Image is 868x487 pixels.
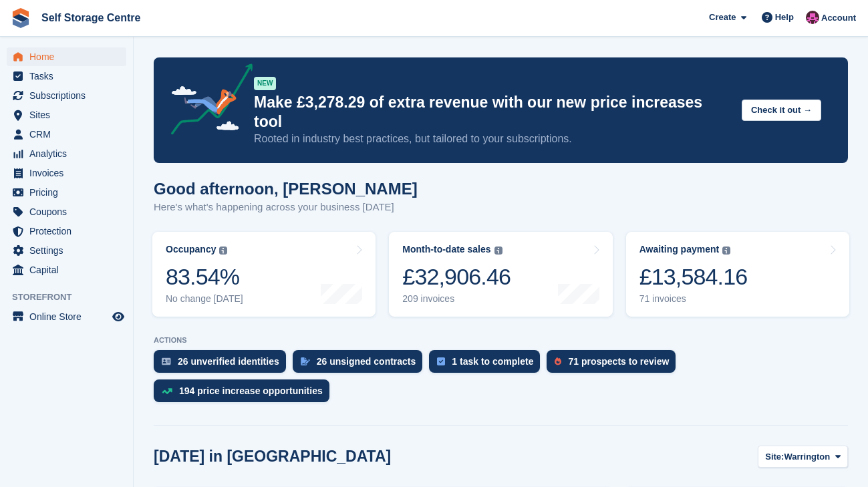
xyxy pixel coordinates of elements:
span: Protection [29,222,110,240]
a: Awaiting payment £13,584.16 71 invoices [626,232,849,317]
a: 26 unverified identities [154,350,293,379]
div: 194 price increase opportunities [179,385,323,396]
img: price-adjustments-announcement-icon-8257ccfd72463d97f412b2fc003d46551f7dbcb40ab6d574587a9cd5c0d94... [160,63,253,140]
a: Occupancy 83.54% No change [DATE] [152,232,376,317]
span: Storefront [12,291,133,304]
button: Check it out → [742,100,821,122]
div: 83.54% [166,263,243,291]
span: Analytics [29,144,110,163]
a: menu [7,144,126,163]
a: menu [7,183,126,202]
div: Month-to-date sales [402,244,490,255]
a: menu [7,47,126,66]
span: Sites [29,106,110,124]
button: Site: Warrington [758,446,848,468]
div: 1 task to complete [452,356,533,367]
span: Tasks [29,67,110,86]
span: Coupons [29,202,110,221]
a: menu [7,307,126,326]
div: 71 prospects to review [568,356,669,367]
div: 209 invoices [402,293,511,305]
div: 26 unverified identities [178,356,279,367]
a: menu [7,241,126,260]
img: Ben Scott [806,11,819,24]
div: Awaiting payment [639,244,720,255]
a: menu [7,67,126,86]
a: Self Storage Centre [36,7,146,29]
p: Rooted in industry best practices, but tailored to your subscriptions. [254,132,731,146]
a: menu [7,106,126,124]
p: Here's what's happening across your business [DATE] [154,200,418,215]
a: menu [7,202,126,221]
h2: [DATE] in [GEOGRAPHIC_DATA] [154,448,391,466]
div: NEW [254,77,276,90]
a: menu [7,261,126,279]
div: 71 invoices [639,293,748,305]
img: verify_identity-adf6edd0f0f0b5bbfe63781bf79b02c33cf7c696d77639b501bdc392416b5a36.svg [162,357,171,365]
a: menu [7,222,126,240]
span: CRM [29,125,110,144]
div: £32,906.46 [402,263,511,291]
a: 71 prospects to review [547,350,682,379]
span: Pricing [29,183,110,202]
span: Site: [765,450,784,464]
img: stora-icon-8386f47178a22dfd0bd8f6a31ec36ba5ce8667c1dd55bd0f319d3a0aa187defe.svg [11,8,31,28]
span: Warrington [784,450,830,464]
span: Home [29,47,110,66]
a: Preview store [110,309,126,325]
a: menu [7,86,126,105]
span: Settings [29,241,110,260]
a: Month-to-date sales £32,906.46 209 invoices [389,232,612,317]
img: price_increase_opportunities-93ffe204e8149a01c8c9dc8f82e8f89637d9d84a8eef4429ea346261dce0b2c0.svg [162,388,172,394]
div: 26 unsigned contracts [317,356,416,367]
span: Help [775,11,794,24]
span: Capital [29,261,110,279]
a: 26 unsigned contracts [293,350,430,379]
div: £13,584.16 [639,263,748,291]
img: contract_signature_icon-13c848040528278c33f63329250d36e43548de30e8caae1d1a13099fd9432cc5.svg [301,357,310,365]
h1: Good afternoon, [PERSON_NAME] [154,180,418,198]
span: Create [709,11,736,24]
div: No change [DATE] [166,293,243,305]
a: 1 task to complete [429,350,547,379]
span: Account [821,11,856,25]
span: Subscriptions [29,86,110,105]
img: icon-info-grey-7440780725fd019a000dd9b08b2336e03edf1995a4989e88bcd33f0948082b44.svg [494,247,502,255]
span: Online Store [29,307,110,326]
div: Occupancy [166,244,216,255]
span: Invoices [29,164,110,182]
img: prospect-51fa495bee0391a8d652442698ab0144808aea92771e9ea1ae160a38d050c398.svg [555,357,561,365]
img: task-75834270c22a3079a89374b754ae025e5fb1db73e45f91037f5363f120a921f8.svg [437,357,445,365]
a: menu [7,164,126,182]
p: Make £3,278.29 of extra revenue with our new price increases tool [254,93,731,132]
p: ACTIONS [154,336,848,345]
a: menu [7,125,126,144]
a: 194 price increase opportunities [154,379,336,409]
img: icon-info-grey-7440780725fd019a000dd9b08b2336e03edf1995a4989e88bcd33f0948082b44.svg [219,247,227,255]
img: icon-info-grey-7440780725fd019a000dd9b08b2336e03edf1995a4989e88bcd33f0948082b44.svg [722,247,730,255]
